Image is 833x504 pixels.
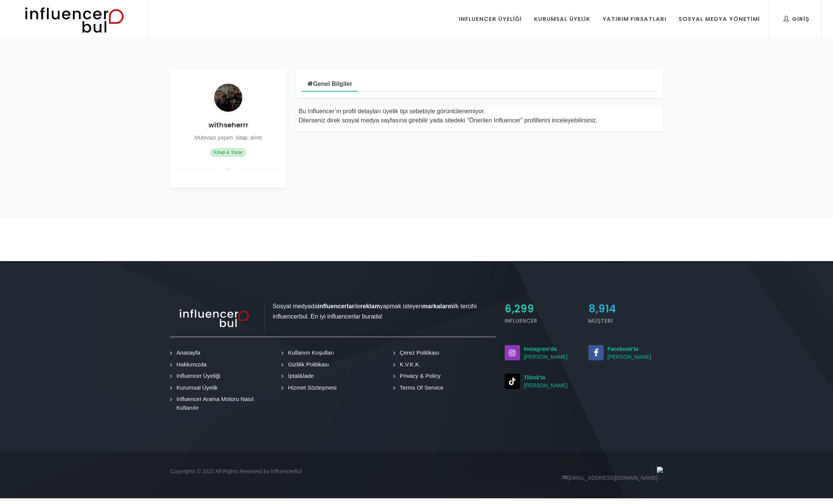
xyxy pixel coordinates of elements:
a: Hizmet Sözleşmesi [283,384,338,392]
a: Influencer Üyeliği [172,372,221,380]
span: · [660,473,661,483]
h5: Influencer [505,317,579,325]
a: K.V.K.K. [395,360,422,369]
img: Avatar [212,82,244,114]
strong: markaların [422,303,453,309]
strong: Tiktok'ta [524,374,545,380]
div: Sosyal Medya Yönetimi [679,15,760,23]
small: [PERSON_NAME] [505,345,579,361]
a: Influencer Arama Motoru Nasıl Kullanılır [172,395,272,412]
div: Kurumsal Üyelik [534,15,590,23]
span: 8,914 [588,301,616,316]
a: Hakkımızda [172,360,208,369]
a: İptal&İade [283,372,315,380]
a: Çerez Politikası [395,349,440,357]
div: Copyrights © 2022 All Rights Reserved by InfluencerBul [165,467,416,494]
span: 6,299 [505,301,534,316]
a: Genel Bilgiler [302,75,358,92]
a: Anasayfa [172,349,202,357]
a: Facebook'ta[PERSON_NAME] [588,345,663,361]
small: [PERSON_NAME] [505,374,579,390]
a: Gizlilik Politikası [283,360,330,369]
span: Kitap & Yazar [210,148,246,157]
strong: reklam [360,303,380,309]
a: Kullanım Koşulları [283,349,335,357]
a: Privacy & Policy [395,372,442,380]
strong: Facebook'ta [607,346,638,352]
div: Giriş [784,15,809,23]
h4: withseherrr [176,120,280,130]
small: Mütevazı yaşam ,kitap, alıntı [194,135,262,141]
a: Tiktok'ta[PERSON_NAME] [505,374,579,390]
div: Yatırım Fırsatları [602,15,666,23]
h5: Müşteri [588,317,663,325]
div: Bu Influencer’ın profil detayları üyelik tipi sebebiyle görüntülenemiyor. Dilerseniz direk sosyal... [299,107,660,125]
img: influencer_light.png [170,304,265,332]
a: Kurumsal Üyelik [172,384,219,392]
div: [EMAIL_ADDRESS][DOMAIN_NAME] [416,467,668,494]
div: Influencer Üyeliği [459,15,522,23]
a: Terms Of Service [395,384,445,392]
a: Instagram'da[PERSON_NAME] [505,345,579,361]
p: Sosyal medyada ile yapmak isteyen ilk tercihi influencerbul. En iyi influencerlar burada! [170,301,496,322]
small: [PERSON_NAME] [588,345,663,361]
strong: Instagram'da [524,346,557,352]
img: logo_band_white@1x.png [657,467,663,473]
strong: influencerlar [318,303,354,309]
